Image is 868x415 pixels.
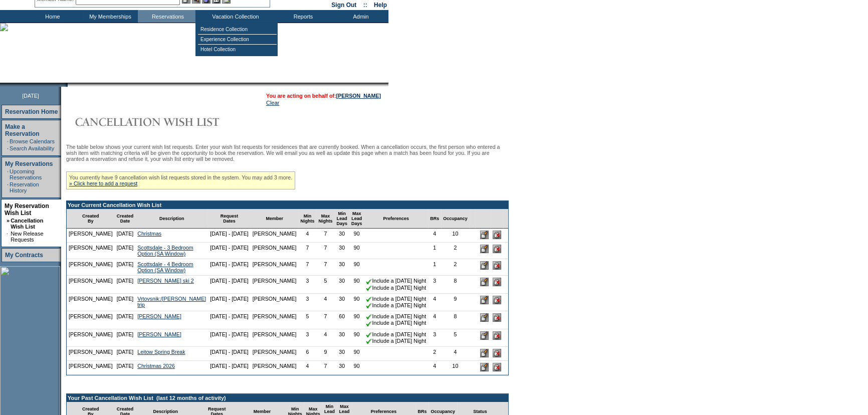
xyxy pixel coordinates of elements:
[69,180,137,186] a: » Click here to add a request
[210,313,249,319] nobr: [DATE] - [DATE]
[210,331,249,337] nobr: [DATE] - [DATE]
[67,209,115,229] td: Created By
[334,347,349,361] td: 30
[493,296,501,304] input: Delete this Request
[67,259,115,276] td: [PERSON_NAME]
[316,329,334,347] td: 4
[67,329,115,347] td: [PERSON_NAME]
[480,278,489,286] input: Edit this Request
[428,347,441,361] td: 2
[5,252,43,259] a: My Contracts
[493,313,501,322] input: Delete this Request
[366,314,372,320] img: chkSmaller.gif
[366,296,372,302] img: chkSmaller.gif
[195,10,273,23] td: Vacation Collection
[251,209,299,229] td: Member
[22,93,39,99] span: [DATE]
[210,261,249,267] nobr: [DATE] - [DATE]
[67,347,115,361] td: [PERSON_NAME]
[349,259,364,276] td: 90
[428,361,441,375] td: 4
[115,347,136,361] td: [DATE]
[11,231,43,243] a: New Release Requests
[137,231,161,237] a: Christmas
[298,259,316,276] td: 7
[67,294,115,311] td: [PERSON_NAME]
[135,209,208,229] td: Description
[210,278,249,284] nobr: [DATE] - [DATE]
[67,243,115,259] td: [PERSON_NAME]
[316,276,334,293] td: 5
[316,243,334,259] td: 7
[316,209,334,229] td: Max Nights
[316,347,334,361] td: 9
[441,361,470,375] td: 10
[67,394,508,402] td: Your Past Cancellation Wish List (last 12 months of activity)
[7,145,9,151] td: ·
[68,83,69,87] img: blank.gif
[428,311,441,329] td: 4
[67,229,115,243] td: [PERSON_NAME]
[251,259,299,276] td: [PERSON_NAME]
[316,311,334,329] td: 7
[137,313,181,319] a: [PERSON_NAME]
[115,311,136,329] td: [DATE]
[349,276,364,293] td: 90
[138,10,195,23] td: Reservations
[366,279,372,285] img: chkSmaller.gif
[251,329,299,347] td: [PERSON_NAME]
[115,361,136,375] td: [DATE]
[493,331,501,340] input: Delete this Request
[480,231,489,239] input: Edit this Request
[7,231,10,243] td: ·
[331,10,388,23] td: Admin
[366,338,426,344] nobr: Include a [DATE] Night
[334,209,349,229] td: Min Lead Days
[441,259,470,276] td: 2
[334,361,349,375] td: 30
[366,320,426,326] nobr: Include a [DATE] Night
[334,311,349,329] td: 60
[441,209,470,229] td: Occupancy
[428,276,441,293] td: 3
[251,361,299,375] td: [PERSON_NAME]
[115,243,136,259] td: [DATE]
[251,243,299,259] td: [PERSON_NAME]
[10,145,54,151] a: Search Availability
[298,329,316,347] td: 3
[493,261,501,270] input: Delete this Request
[115,329,136,347] td: [DATE]
[349,229,364,243] td: 90
[115,276,136,293] td: [DATE]
[366,303,372,309] img: chkSmaller.gif
[366,285,372,291] img: chkSmaller.gif
[428,259,441,276] td: 1
[198,45,277,54] td: Hotel Collection
[10,138,55,144] a: Browse Calendars
[441,243,470,259] td: 2
[251,276,299,293] td: [PERSON_NAME]
[5,202,49,217] a: My Reservation Wish List
[366,313,426,319] nobr: Include a [DATE] Night
[210,363,249,369] nobr: [DATE] - [DATE]
[334,276,349,293] td: 30
[7,181,9,193] td: ·
[428,229,441,243] td: 4
[334,243,349,259] td: 30
[210,245,249,251] nobr: [DATE] - [DATE]
[298,243,316,259] td: 7
[349,243,364,259] td: 90
[493,349,501,357] input: Delete this Request
[137,261,193,273] a: Scottsdale - 4 Bedroom Option (SA Window)
[208,209,251,229] td: Request Dates
[334,229,349,243] td: 30
[366,332,372,338] img: chkSmaller.gif
[298,294,316,311] td: 3
[66,112,267,132] img: Cancellation Wish List
[115,259,136,276] td: [DATE]
[349,294,364,311] td: 90
[493,278,501,286] input: Delete this Request
[349,347,364,361] td: 90
[251,229,299,243] td: [PERSON_NAME]
[493,245,501,253] input: Delete this Request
